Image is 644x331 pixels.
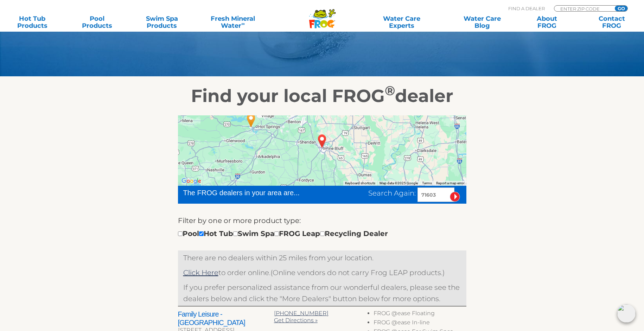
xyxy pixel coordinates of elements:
[183,267,461,278] p: (Online vendors do not carry Frog LEAP products.)
[587,15,637,29] a: ContactFROG
[560,6,607,12] input: Zip Code Form
[241,21,245,26] sup: ∞
[422,181,432,185] a: Terms (opens in new tab)
[508,5,545,12] p: Find A Dealer
[183,187,325,198] div: The FROG dealers in your area are...
[183,252,461,263] p: There are no dealers within 25 miles from your location.
[202,15,264,29] a: Fresh MineralWater∞
[183,282,461,304] p: If you prefer personalized assistance from our wonderful dealers, please see the dealers below an...
[385,83,395,98] sup: ®
[617,304,636,323] img: openIcon
[380,181,418,185] span: Map data ©2025 Google
[436,181,464,185] a: Report a map error
[183,268,218,277] a: Click Here
[274,310,329,317] a: [PHONE_NUMBER]
[180,177,203,186] a: Open this area in Google Maps (opens a new window)
[178,310,274,327] h2: Family Leisure - [GEOGRAPHIC_DATA]
[7,15,57,29] a: Hot TubProducts
[106,85,538,107] h2: Find your local FROG dealer
[178,215,301,226] label: Filter by one or more product type:
[522,15,572,29] a: AboutFROG
[374,310,466,319] li: FROG @ease Floating
[243,111,259,130] div: Clear Water Pools & Spas - 66 miles away.
[183,268,270,277] span: to order online.
[180,177,203,186] img: Google
[368,189,416,197] span: Search Again:
[450,192,460,202] input: Submit
[457,15,507,29] a: Water CareBlog
[72,15,122,29] a: PoolProducts
[136,15,187,29] a: Swim SpaProducts
[274,317,318,324] a: Get Directions »
[314,132,330,151] div: PINE BLUFF, AR 71603
[361,15,442,29] a: Water CareExperts
[615,6,627,11] input: GO
[178,228,388,239] div: Pool Hot Tub Swim Spa FROG Leap Recycling Dealer
[374,319,466,328] li: FROG @ease In-line
[345,181,375,186] button: Keyboard shortcuts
